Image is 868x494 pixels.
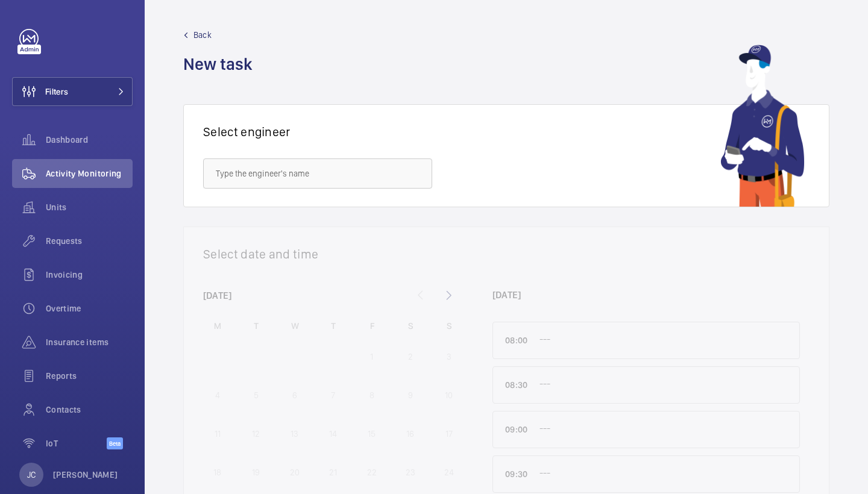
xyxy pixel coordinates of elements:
span: Filters [45,86,68,98]
span: Activity Monitoring [46,167,133,180]
span: Back [193,29,212,41]
span: Reports [46,370,133,382]
h1: New task [183,53,260,75]
span: Contacts [46,404,133,416]
img: mechanic using app [720,45,805,207]
p: JC [27,469,36,481]
button: Filters [12,77,133,106]
span: Insurance items [46,336,133,348]
span: Beta [107,437,123,449]
h1: Select engineer [203,124,291,139]
span: Dashboard [46,134,133,146]
span: Requests [46,235,133,247]
span: Overtime [46,302,133,314]
input: Type the engineer's name [203,158,432,189]
span: IoT [46,437,107,449]
span: Invoicing [46,269,133,281]
span: Units [46,201,133,213]
p: [PERSON_NAME] [53,469,118,481]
